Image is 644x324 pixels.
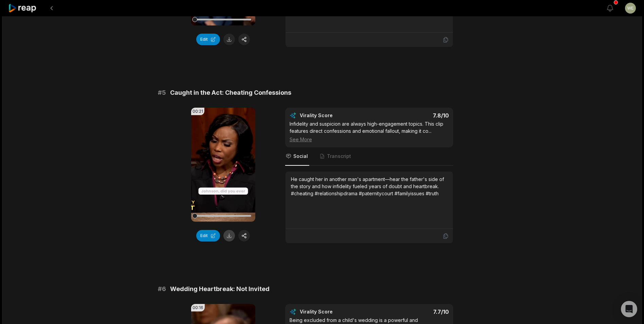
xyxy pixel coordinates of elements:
[170,88,291,97] span: Caught in the Act: Cheating Confessions
[327,153,351,160] span: Transcript
[196,34,220,45] button: Edit
[158,88,166,97] span: # 5
[376,308,449,315] div: 7.7 /10
[196,230,220,241] button: Edit
[191,108,255,222] video: Your browser does not support mp4 format.
[285,147,453,166] nav: Tabs
[290,136,449,143] div: See More
[293,153,308,160] span: Social
[291,176,447,197] div: He caught her in another man's apartment—hear the father's side of the story and how infidelity f...
[376,112,449,119] div: 7.8 /10
[300,112,373,119] div: Virality Score
[158,284,166,294] span: # 6
[300,308,373,315] div: Virality Score
[170,284,270,294] span: Wedding Heartbreak: Not Invited
[290,120,449,143] div: Infidelity and suspicion are always high-engagement topics. This clip features direct confessions...
[621,301,637,317] div: Open Intercom Messenger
